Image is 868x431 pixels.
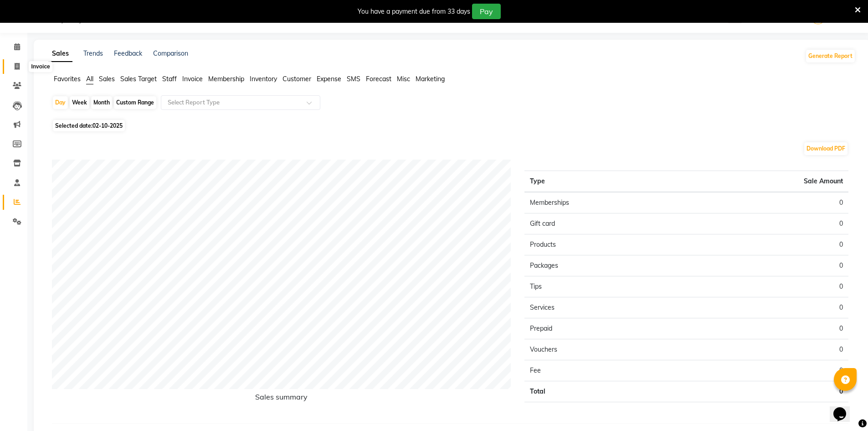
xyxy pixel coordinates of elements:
td: 0 [687,318,848,339]
td: 0 [687,381,848,402]
td: 0 [687,192,848,213]
div: Invoice [29,61,52,72]
td: 0 [687,276,848,297]
td: 0 [687,213,848,234]
div: You have a payment due from 33 days [358,7,470,16]
span: 02-10-2025 [92,122,123,129]
td: Total [524,381,686,402]
button: Pay [472,4,501,19]
span: Selected date: [53,120,125,131]
td: Services [524,297,686,318]
td: Packages [524,255,686,276]
td: Memberships [524,192,686,213]
span: Marketing [416,75,445,83]
a: Comparison [153,49,188,57]
div: Month [91,96,112,109]
td: 0 [687,339,848,360]
a: Trends [83,49,103,57]
td: 0 [687,360,848,381]
span: All [86,75,93,83]
span: Favorites [54,75,81,83]
span: Invoice [182,75,203,83]
span: Forecast [366,75,391,83]
iframe: chat widget [830,395,859,422]
td: 0 [687,297,848,318]
a: Feedback [114,49,142,57]
button: Generate Report [806,50,855,62]
span: SMS [347,75,360,83]
div: Week [70,96,89,109]
td: Products [524,234,686,255]
span: Staff [162,75,177,83]
td: Gift card [524,213,686,234]
th: Sale Amount [687,171,848,192]
span: Sales [99,75,115,83]
td: Prepaid [524,318,686,339]
span: Membership [208,75,244,83]
td: Fee [524,360,686,381]
a: Sales [48,46,72,62]
button: Download PDF [804,142,847,155]
h6: Sales summary [52,393,511,405]
span: Expense [317,75,341,83]
td: Vouchers [524,339,686,360]
td: 0 [687,234,848,255]
span: Inventory [250,75,277,83]
span: Misc [397,75,410,83]
td: 0 [687,255,848,276]
span: Sales Target [120,75,157,83]
th: Type [524,171,686,192]
span: Customer [282,75,311,83]
td: Tips [524,276,686,297]
div: Custom Range [114,96,156,109]
div: Day [53,96,68,109]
